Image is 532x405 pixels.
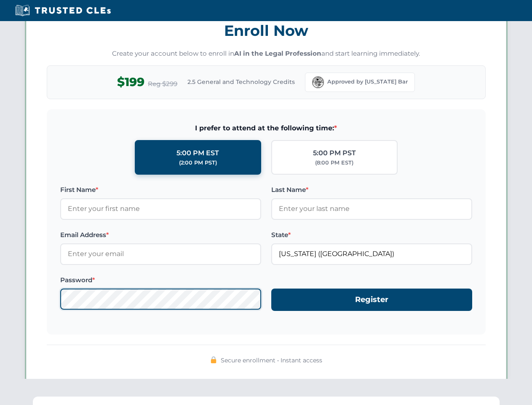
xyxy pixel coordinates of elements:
[60,185,261,195] label: First Name
[221,356,322,365] span: Secure enrollment • Instant access
[313,148,356,159] div: 5:00 PM PST
[234,49,321,57] strong: AI in the Legal Profession
[176,148,219,159] div: 5:00 PM EST
[13,4,113,17] img: Trusted CLEs
[179,159,217,167] div: (2:00 PM PST)
[60,123,472,134] span: I prefer to attend at the following time:
[60,230,261,240] label: Email Address
[315,159,353,167] div: (8:00 PM EST)
[271,198,472,219] input: Enter your last name
[47,17,486,44] h3: Enroll Now
[312,76,324,88] img: Florida Bar
[60,243,261,265] input: Enter your email
[271,243,472,265] input: Florida (FL)
[187,77,295,86] span: 2.5 General and Technology Credits
[148,79,177,89] span: Reg $299
[327,78,408,86] span: Approved by [US_STATE] Bar
[271,185,472,195] label: Last Name
[47,49,486,59] p: Create your account below to enroll in and start learning immediately.
[60,198,261,219] input: Enter your first name
[271,230,472,240] label: State
[271,289,472,311] button: Register
[117,73,144,92] span: $199
[60,275,261,285] label: Password
[210,356,217,363] img: 🔒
